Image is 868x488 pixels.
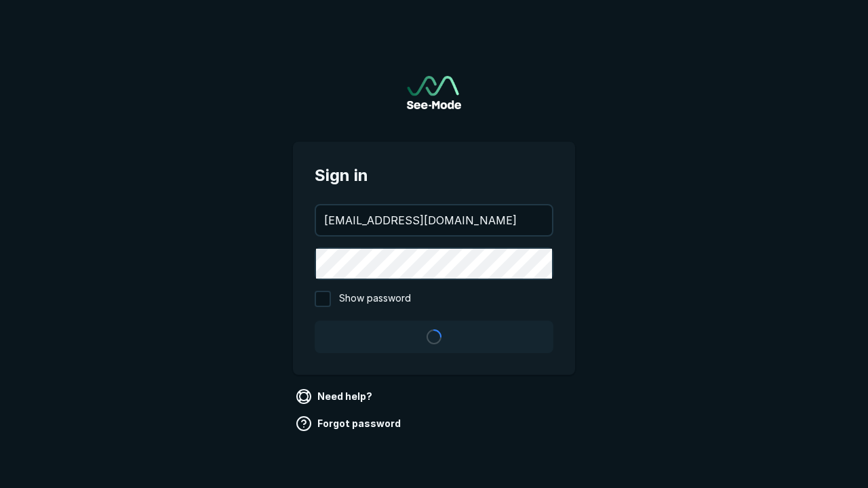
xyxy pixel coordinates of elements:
a: Need help? [293,386,378,407]
input: your@email.com [316,205,552,235]
a: Forgot password [293,413,406,434]
img: See-Mode Logo [407,76,461,109]
span: Sign in [315,163,553,188]
a: Go to sign in [407,76,461,109]
span: Show password [339,291,411,307]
